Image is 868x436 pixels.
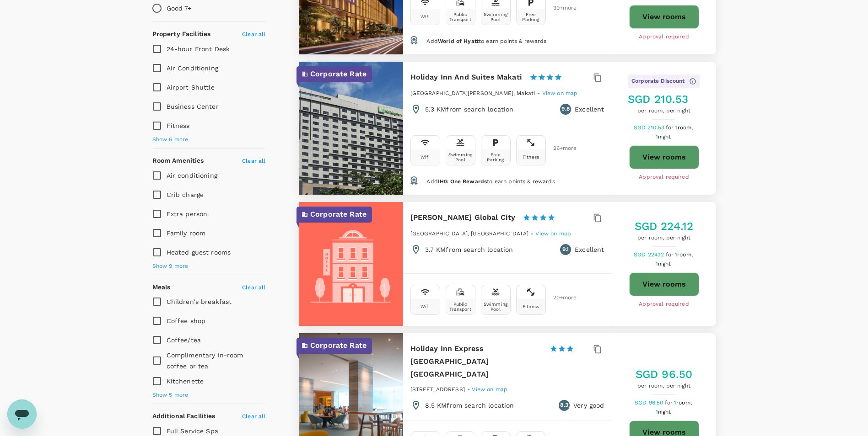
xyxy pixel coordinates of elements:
span: Heated guest rooms [167,249,231,256]
button: View rooms [629,5,699,29]
span: Add to earn points & rewards [426,38,546,44]
span: 1 [675,251,694,258]
span: 1 [656,133,673,140]
div: Fitness [523,154,539,160]
h6: Property Facilities [152,29,211,39]
span: Coffee/tea [167,336,201,344]
span: for [665,399,674,406]
span: Crib charge [167,191,204,198]
span: Clear all [242,31,265,37]
span: View on map [472,386,507,393]
span: - [531,230,535,237]
span: night [658,261,671,267]
div: Free Parking [518,12,544,22]
span: Approval required [639,32,689,42]
p: Very good [573,401,604,410]
span: Add to earn points & rewards [426,178,555,185]
p: Corporate Rate [310,69,367,80]
p: Corporate Rate [310,340,367,351]
span: Complimentary in-room coffee or tea [167,351,243,370]
h6: Holiday Inn And Suites Makati [410,71,522,84]
span: [STREET_ADDRESS] [410,386,465,393]
span: 39 + more [553,5,567,11]
span: 1 [656,261,673,267]
span: 8.3 [560,401,568,410]
span: Extra person [167,210,208,218]
span: World of Hyatt [438,38,479,44]
span: Air Conditioning [167,64,218,72]
h6: Additional Facilities [152,411,216,421]
div: Free Parking [483,152,508,162]
span: View on map [535,230,571,237]
h6: Meals [152,282,171,292]
span: Clear all [242,284,265,291]
span: Air conditioning [167,172,217,179]
div: Fitness [523,304,539,309]
span: Show 5 more [152,391,189,400]
a: View on map [472,385,507,393]
h6: Holiday Inn Express [GEOGRAPHIC_DATA] [GEOGRAPHIC_DATA] [410,342,542,381]
span: room, [678,124,693,131]
div: Swimming Pool [448,152,473,162]
span: 1 [656,409,673,415]
span: [GEOGRAPHIC_DATA][PERSON_NAME], Makati [410,90,535,96]
span: night [658,133,671,140]
span: SGD 224.12 [634,251,666,258]
span: for [666,124,675,131]
span: Kitchenette [167,378,204,385]
span: [GEOGRAPHIC_DATA], [GEOGRAPHIC_DATA] [410,230,528,237]
span: SGD 96.50 [635,399,664,406]
span: 9.8 [561,105,569,114]
span: Approval required [639,300,689,309]
div: Swimming Pool [483,12,508,22]
button: View rooms [629,272,699,296]
span: Children's breakfast [167,298,232,305]
span: 26 + more [553,145,567,151]
p: Good 7+ [167,4,192,13]
span: Show 9 more [152,262,189,271]
p: Corporate Rate [310,209,367,220]
span: per room, per night [636,382,692,391]
h5: SGD 210.53 [628,92,700,106]
span: - [467,386,472,393]
span: for [666,251,675,258]
span: 1 [675,124,695,131]
span: room, [676,399,692,406]
span: per room, per night [635,234,694,243]
p: 5.3 KM from search location [425,105,514,114]
div: Wifi [421,304,430,309]
span: Full Service Spa [167,427,218,435]
a: View on map [542,89,578,96]
span: IHG One Rewards [438,178,487,185]
span: Airport Shuttle [167,84,215,91]
span: SGD 210.53 [634,124,666,131]
div: Public Transport [448,302,473,312]
span: Corporate Discount [631,77,685,86]
span: room, [677,251,693,258]
span: night [658,409,671,415]
span: 20 + more [553,295,567,301]
p: Excellent [575,245,604,254]
h5: SGD 224.12 [635,219,694,234]
span: Show 6 more [152,135,189,144]
h6: [PERSON_NAME] Global City [410,211,516,224]
span: 9.1 [562,245,569,254]
span: Clear all [242,158,265,164]
span: Family room [167,229,206,237]
button: View rooms [629,145,699,169]
div: Wifi [421,14,430,19]
a: View on map [535,229,571,237]
span: - [537,90,542,96]
span: Coffee shop [167,317,206,324]
iframe: Button to launch messaging window [7,399,37,429]
div: Swimming Pool [483,302,508,312]
p: 3.7 KM from search location [425,245,513,254]
span: Business Center [167,103,219,110]
h6: Room Amenities [152,156,204,166]
span: Clear all [242,413,265,420]
span: View on map [542,90,578,96]
h5: SGD 96.50 [636,367,692,382]
p: 8.5 KM from search location [425,401,514,410]
p: Excellent [575,105,604,114]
